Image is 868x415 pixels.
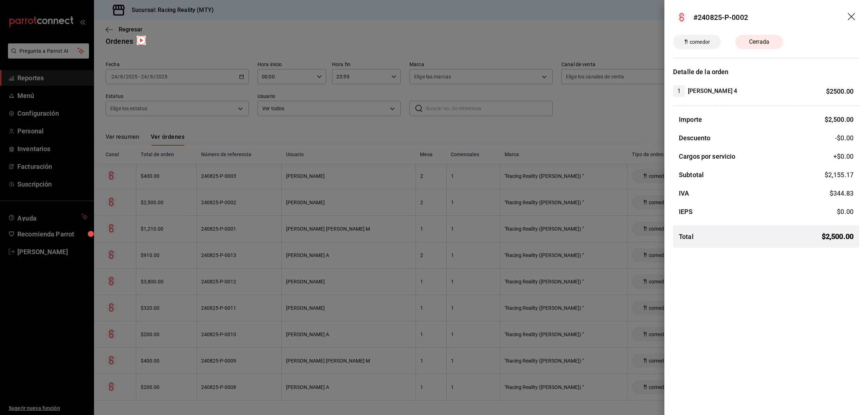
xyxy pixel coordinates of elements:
[848,13,856,22] button: drag
[137,36,146,45] img: Tooltip marker
[687,38,713,46] span: comedor
[825,171,854,179] span: $ 2,155.17
[679,133,710,143] h3: Descuento
[830,189,854,197] span: $ 344.83
[693,12,748,23] div: #240825-P-0002
[673,87,685,95] span: 1
[825,116,854,123] span: $ 2,500.00
[826,87,854,95] span: $ 2500.00
[822,231,854,242] span: $ 2,500.00
[679,188,689,198] h3: IVA
[679,232,694,241] h3: Total
[833,151,854,161] span: +$ 0.00
[679,115,702,124] h3: Importe
[745,38,774,46] span: Cerrada
[673,67,859,77] h3: Detalle de la orden
[835,133,854,143] span: -$0.00
[679,170,704,180] h3: Subtotal
[837,208,854,215] span: $ 0.00
[688,87,737,95] h4: [PERSON_NAME] 4
[679,207,693,217] h3: IEPS
[679,151,736,161] h3: Cargos por servicio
